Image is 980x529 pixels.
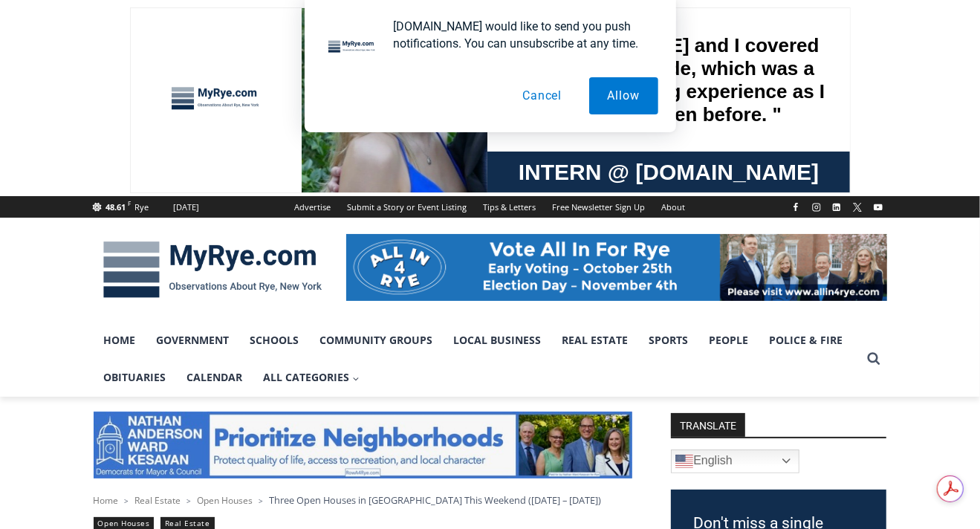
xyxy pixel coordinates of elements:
[828,198,846,216] a: Linkedin
[259,496,264,506] span: >
[589,77,658,114] button: Allow
[310,322,444,359] a: Community Groups
[1,1,148,148] img: s_800_29ca6ca9-f6cc-433c-a631-14f6620ca39b.jpeg
[106,201,126,212] span: 48.61
[287,196,694,218] nav: Secondary Navigation
[173,126,180,140] div: 6
[322,18,382,77] img: notification icon
[155,44,207,122] div: Co-sponsored by Westchester County Parks
[504,77,580,114] button: Cancel
[476,196,545,218] a: Tips & Letters
[146,322,240,359] a: Government
[639,322,699,359] a: Sports
[654,196,694,218] a: About
[787,198,805,216] a: Facebook
[869,198,887,216] a: YouTube
[155,126,162,140] div: 1
[94,494,119,507] a: Home
[94,231,331,308] img: MyRye.com
[187,496,192,506] span: >
[346,234,887,301] img: All in for Rye
[357,144,720,185] a: Intern @ [DOMAIN_NAME]
[848,198,866,216] a: X
[94,359,177,396] a: Obituaries
[125,496,129,506] span: >
[699,322,759,359] a: People
[382,18,658,52] div: [DOMAIN_NAME] would like to send you push notifications. You can unsubscribe at any time.
[675,452,693,470] img: en
[1,148,215,185] a: [PERSON_NAME] Read Sanctuary Fall Fest: [DATE]
[270,493,602,507] span: Three Open Houses in [GEOGRAPHIC_DATA] This Weekend ([DATE] – [DATE])
[444,322,552,359] a: Local Business
[166,126,169,140] div: /
[860,345,887,372] button: View Search Form
[198,494,253,507] a: Open Houses
[253,359,371,396] button: Child menu of All Categories
[12,149,190,184] h4: [PERSON_NAME] Read Sanctuary Fall Fest: [DATE]
[389,148,689,181] span: Intern @ [DOMAIN_NAME]
[671,450,799,473] a: English
[552,322,639,359] a: Real Estate
[177,359,253,396] a: Calendar
[759,322,854,359] a: Police & Fire
[545,196,654,218] a: Free Newsletter Sign Up
[94,322,146,359] a: Home
[671,413,745,437] strong: TRANSLATE
[135,494,181,507] a: Real Estate
[174,201,200,214] div: [DATE]
[94,322,860,397] nav: Primary Navigation
[375,1,702,144] div: "[PERSON_NAME] and I covered the [DATE] Parade, which was a really eye opening experience as I ha...
[128,199,131,207] span: F
[340,196,476,218] a: Submit a Story or Event Listing
[287,196,340,218] a: Advertise
[135,201,149,214] div: Rye
[808,198,825,216] a: Instagram
[94,493,632,507] nav: Breadcrumbs
[240,322,310,359] a: Schools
